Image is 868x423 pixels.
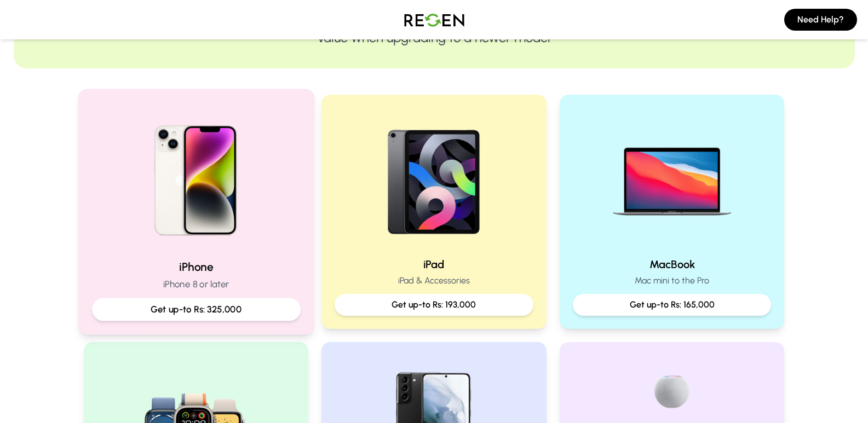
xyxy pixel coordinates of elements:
p: Get up-to Rs: 165,000 [582,298,763,311]
p: Get up-to Rs: 193,000 [343,298,525,311]
img: iPhone [122,103,269,250]
img: Logo [396,4,473,35]
h2: iPad [335,257,533,272]
p: Mac mini to the Pro [573,274,772,287]
p: iPad & Accessories [335,274,533,287]
button: Need Help? [784,9,857,31]
img: MacBook [602,108,742,248]
img: iPad [364,108,504,248]
h2: MacBook [573,257,772,272]
h2: iPhone [91,259,300,275]
p: iPhone 8 or later [91,277,300,291]
p: Get up-to Rs: 325,000 [101,303,291,316]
